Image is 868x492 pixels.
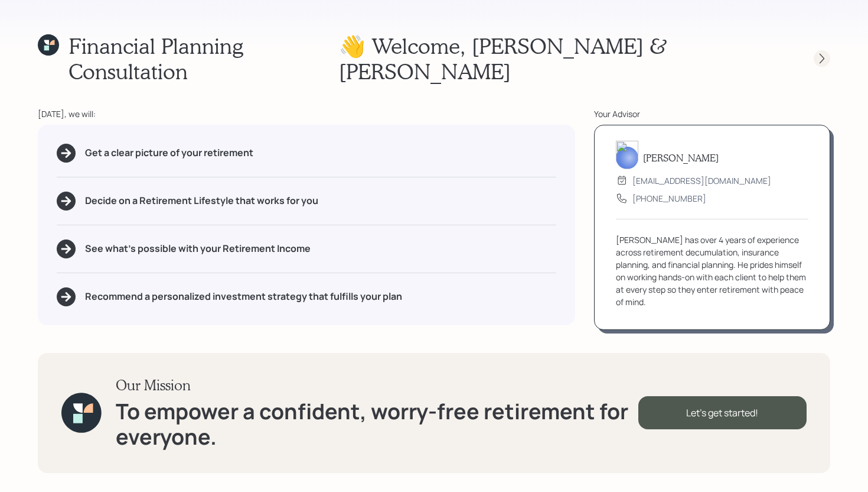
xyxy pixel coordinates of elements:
[643,152,719,163] h5: [PERSON_NAME]
[116,399,638,449] h1: To empower a confident, worry-free retirement for everyone.
[116,377,638,394] h3: Our Mission
[632,174,771,187] div: [EMAIL_ADDRESS][DOMAIN_NAME]
[38,108,575,120] div: [DATE], we will:
[638,396,807,429] div: Let's get started!
[85,147,253,158] h5: Get a clear picture of your retirement
[594,108,830,120] div: Your Advisor
[85,243,311,254] h5: See what's possible with your Retirement Income
[85,291,402,302] h5: Recommend a personalized investment strategy that fulfills your plan
[632,192,706,205] div: [PHONE_NUMBER]
[616,234,808,308] div: [PERSON_NAME] has over 4 years of experience across retirement decumulation, insurance planning, ...
[339,33,792,84] h1: 👋 Welcome , [PERSON_NAME] & [PERSON_NAME]
[68,33,339,84] h1: Financial Planning Consultation
[85,195,318,206] h5: Decide on a Retirement Lifestyle that works for you
[616,141,638,169] img: sami-boghos-headshot.png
